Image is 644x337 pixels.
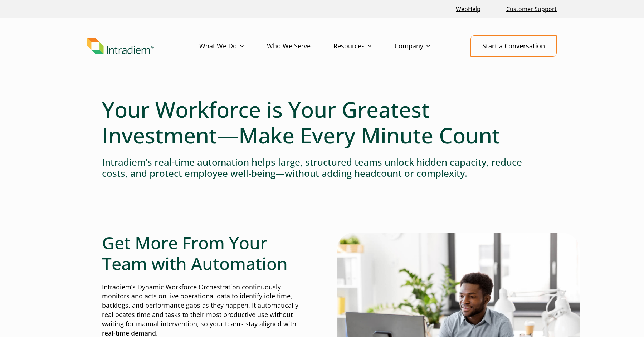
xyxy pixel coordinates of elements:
a: Link opens in a new window [453,1,483,17]
a: Company [395,36,453,57]
h1: Your Workforce is Your Greatest Investment—Make Every Minute Count [102,97,542,148]
a: Link to homepage of Intradiem [87,38,199,54]
a: Resources [333,36,395,57]
a: What We Do [199,36,267,57]
a: Who We Serve [267,36,333,57]
h2: Get More From Your Team with Automation [102,233,307,274]
img: Intradiem [87,38,154,54]
a: Customer Support [503,1,560,17]
h4: Intradiem’s real-time automation helps large, structured teams unlock hidden capacity, reduce cos... [102,157,542,179]
a: Start a Conversation [470,35,557,57]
